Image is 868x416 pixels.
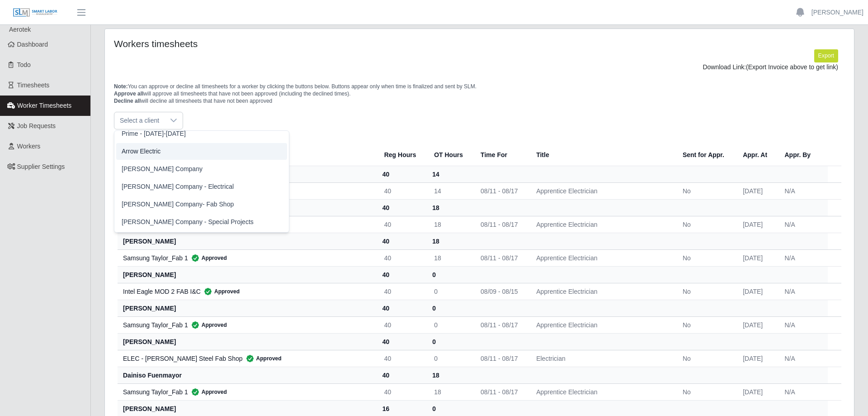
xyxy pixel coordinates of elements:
td: N/A [778,216,828,233]
th: 0 [427,266,473,283]
td: N/A [778,350,828,367]
p: You can approve or decline all timesheets for a worker by clicking the buttons below. Buttons app... [114,83,845,105]
div: Samsung Taylor_Fab 1 [123,320,370,330]
td: 40 [377,283,427,300]
td: 08/11 - 08/17 [473,316,529,333]
span: Prime - [DATE]-[DATE] [122,129,186,139]
th: 40 [377,233,427,249]
th: 0 [427,333,473,350]
td: N/A [778,383,828,400]
div: Intel Eagle MOD 2 FAB I&C [123,287,370,296]
td: [DATE] [736,350,777,367]
li: Arrow Electric [116,143,287,160]
td: 18 [427,216,473,233]
div: ELEC - [PERSON_NAME] Steel Fab Shop [123,354,370,363]
th: dainiso fuenmayor [118,367,377,383]
td: 18 [427,383,473,400]
div: Samsung Taylor_Fab 1 [123,253,370,263]
td: No [675,316,736,333]
span: [PERSON_NAME] Company- Fab Shop [122,200,234,209]
th: [PERSON_NAME] [118,266,377,283]
td: Electrician [529,350,675,367]
div: Samsung Taylor_Fab 1 [123,387,370,397]
a: [PERSON_NAME] [811,8,863,17]
th: Appr. By [778,144,828,166]
span: Approved [201,287,240,296]
th: Title [529,144,675,166]
td: Apprentice Electrician [529,249,675,266]
td: 40 [377,182,427,199]
th: 40 [377,266,427,283]
th: [PERSON_NAME] [118,333,377,350]
th: Sent for Appr. [675,144,736,166]
td: 0 [427,316,473,333]
h4: Workers timesheets [114,38,410,49]
td: 40 [377,350,427,367]
li: Lee Company - Special Projects [116,214,287,230]
li: Prime - Saturday-Friday [116,125,287,142]
td: N/A [778,283,828,300]
span: Workers [17,143,41,150]
span: Select a client [114,112,165,129]
td: No [675,182,736,199]
td: Apprentice Electrician [529,216,675,233]
td: 08/09 - 08/15 [473,283,529,300]
td: 40 [377,216,427,233]
td: 14 [427,182,473,199]
td: 18 [427,249,473,266]
span: Todo [17,61,31,68]
td: 0 [427,283,473,300]
li: Lee Company [116,161,287,177]
span: Job Requests [17,122,56,129]
td: N/A [778,182,828,199]
td: 08/11 - 08/17 [473,249,529,266]
td: No [675,283,736,300]
td: [DATE] [736,249,777,266]
img: SLM Logo [13,8,58,18]
th: 40 [377,300,427,316]
td: No [675,249,736,266]
span: Dashboard [17,41,48,48]
th: Reg Hours [377,144,427,166]
li: Lee Company- Fab Shop [116,196,287,213]
th: 14 [427,166,473,182]
th: Appr. At [736,144,777,166]
span: Supplier Settings [17,163,65,170]
span: (Export Invoice above to get link) [746,63,838,71]
th: 0 [427,300,473,316]
th: 40 [377,367,427,383]
span: Arrow Electric [122,147,160,156]
th: 40 [377,166,427,182]
th: [PERSON_NAME] [118,300,377,316]
td: 08/11 - 08/17 [473,383,529,400]
span: [PERSON_NAME] Company [122,164,203,174]
span: Approved [188,253,227,263]
th: OT Hours [427,144,473,166]
td: N/A [778,316,828,333]
td: No [675,350,736,367]
td: No [675,216,736,233]
span: Note: [114,83,128,90]
span: Worker Timesheets [17,102,71,109]
td: 08/11 - 08/17 [473,216,529,233]
li: Lee Company - Electrical [116,178,287,195]
span: Approved [243,354,282,363]
span: Timesheets [17,81,50,89]
td: [DATE] [736,283,777,300]
span: Decline all [114,98,141,104]
th: 40 [377,199,427,216]
td: 40 [377,383,427,400]
td: [DATE] [736,216,777,233]
td: [DATE] [736,182,777,199]
td: Apprentice Electrician [529,383,675,400]
span: Approve all [114,91,143,97]
button: Export [814,49,838,62]
td: 40 [377,249,427,266]
th: 40 [377,333,427,350]
span: Approved [188,320,227,330]
span: Aerotek [9,26,31,33]
th: 18 [427,367,473,383]
span: Approved [188,387,227,397]
td: 40 [377,316,427,333]
th: [PERSON_NAME] [118,233,377,249]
